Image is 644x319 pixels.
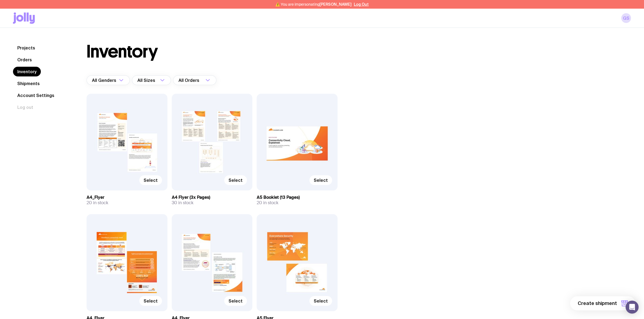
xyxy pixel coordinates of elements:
input: Search for option [156,75,158,85]
span: Select [314,177,328,183]
span: 30 in stock [172,200,193,206]
h3: A4 Flyer (3x Pages) [172,195,253,200]
div: Search for option [87,75,130,85]
a: Projects [13,43,39,53]
span: Select [144,177,158,183]
button: Log out [13,102,38,112]
a: Account Settings [13,90,59,100]
a: GS [621,13,631,23]
span: Create shipment [578,300,617,307]
span: Select [229,177,243,183]
input: Search for option [200,75,204,85]
a: Inventory [13,67,41,76]
div: Search for option [132,75,171,85]
div: Open Intercom Messenger [626,301,639,314]
button: Create shipment [570,296,635,310]
span: 20 in stock [87,200,108,206]
span: [PERSON_NAME] [319,2,352,6]
a: Shipments [13,79,44,88]
button: Log Out [354,2,369,6]
div: Search for option [173,75,216,85]
span: Select [229,298,243,304]
span: Select [314,298,328,304]
span: ⚠️ You are impersonating [275,2,352,6]
h3: A5 Booklet (13 Pages) [257,195,338,200]
span: Select [144,298,158,304]
a: Orders [13,55,36,65]
span: All Sizes [137,75,156,85]
h1: Inventory [87,43,158,60]
span: All Genders [92,75,117,85]
h3: A4_Flyer [87,195,167,200]
span: All Orders [179,75,200,85]
span: 20 in stock [257,200,278,206]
